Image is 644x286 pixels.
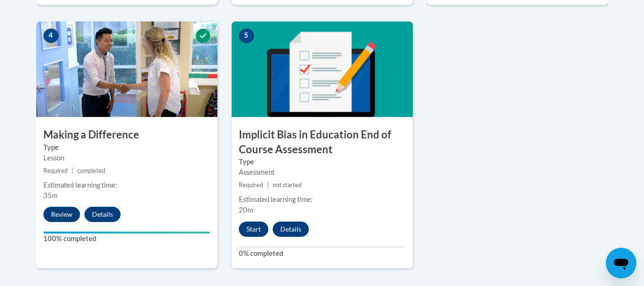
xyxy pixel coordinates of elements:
span: Required [239,181,263,189]
div: Lesson [43,153,210,163]
h3: Implicit Bias in Education End of Course Assessment [232,127,413,157]
button: Details [84,207,121,222]
img: Course Image [36,21,217,117]
div: Estimated learning time: [43,180,210,191]
span: 5 [239,29,254,43]
div: Your progress [43,232,210,233]
label: 0% completed [239,248,406,259]
h3: Making a Difference [36,127,217,142]
button: Start [239,222,268,237]
span: not started [273,181,302,189]
span: 4 [43,29,59,43]
button: Review [43,207,80,222]
img: Course Image [232,21,413,117]
span: completed [77,167,105,174]
iframe: Button to launch messaging window [606,248,636,278]
span: | [72,167,73,174]
span: 35m [43,191,58,200]
span: Required [43,167,68,174]
label: 100% completed [43,233,210,244]
label: Type [43,142,210,153]
label: Type [239,157,406,167]
span: | [267,181,269,189]
span: 20m [239,206,253,214]
div: Assessment [239,167,406,178]
div: Estimated learning time: [239,194,406,205]
button: Details [273,222,309,237]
